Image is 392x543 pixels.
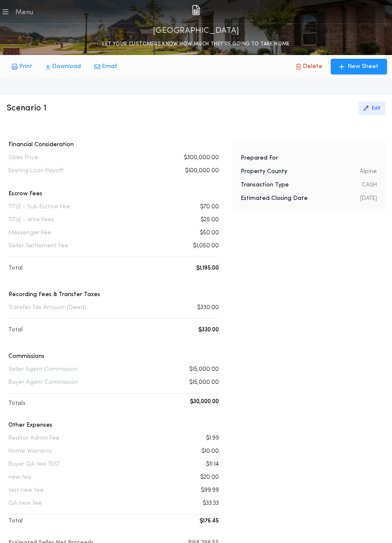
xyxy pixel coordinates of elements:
button: Edit [358,102,385,115]
p: LET YOUR CUSTOMERS KNOW HOW MUCH THEY’RE GOING TO TAKE HOME [102,40,290,48]
p: Email [102,63,117,71]
p: test new fee [8,486,44,495]
p: Buyer QA fee TEST [8,460,60,469]
p: Other Expenses [8,421,219,430]
p: $330.00 [197,304,219,312]
p: Commissions [8,352,219,361]
p: Prepared For [241,154,278,163]
p: Print [19,63,32,71]
p: new fee [8,473,31,482]
p: Messenger Fee [8,229,51,237]
p: $70.00 [200,203,219,211]
p: Total [8,264,23,273]
p: $30,000.00 [190,398,219,406]
button: Print [5,59,39,74]
p: Transaction Type [241,181,289,189]
p: [GEOGRAPHIC_DATA] [153,24,239,37]
p: $11.14 [206,460,219,469]
p: Recording Fees & Transfer Taxes [8,291,219,299]
p: Seller Settlement Fee [8,242,68,250]
h3: Scenario 1 [7,102,47,114]
p: Existing Loan Payoff [8,167,63,175]
p: $99.99 [201,486,219,495]
p: $300,000.00 [184,154,219,162]
button: Delete [289,59,329,75]
p: Realtor Admin Fee [8,434,60,443]
p: $33.33 [202,499,219,508]
p: TITLE - Wire Fees [8,216,54,224]
button: New Sheet [331,59,387,75]
button: Email [88,59,124,74]
p: $15,000.00 [189,365,219,374]
p: $20.00 [200,473,219,482]
p: $50.00 [200,229,219,237]
p: $330.00 [198,326,219,334]
p: TITLE - Sub Escrow Fee [8,203,70,211]
p: QA new fee [8,499,42,508]
p: Edit [372,105,380,112]
p: $176.45 [200,517,219,525]
p: $10.00 [201,447,219,456]
p: Seller Agent Commission [8,365,78,374]
p: CASH [362,181,377,189]
p: $25.00 [200,216,219,224]
p: $1,050.00 [193,242,219,250]
p: $15,000.00 [189,378,219,387]
p: Totals [8,399,26,408]
p: Escrow Fees [8,190,219,198]
p: [DATE] [360,194,377,203]
p: Property County [241,168,287,176]
p: Home Warranty [8,447,52,456]
p: Download [52,63,81,71]
p: Buyer Agent Commission [8,378,78,387]
p: Total [8,326,23,334]
p: Financial Consideration [8,141,219,149]
p: Total [8,517,23,525]
p: New Sheet [348,63,379,71]
div: Menu [15,8,33,18]
p: Transfer Tax Amount (Deed) [8,304,86,312]
p: Sales Price [8,154,38,162]
img: img [192,5,200,15]
p: Alpine [360,168,377,176]
p: $1,195.00 [196,264,219,273]
p: $100,000.00 [185,167,219,175]
p: $1.99 [206,434,219,443]
p: Delete [303,63,322,71]
p: Estimated Closing Date [241,194,308,203]
button: Download [39,59,88,74]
